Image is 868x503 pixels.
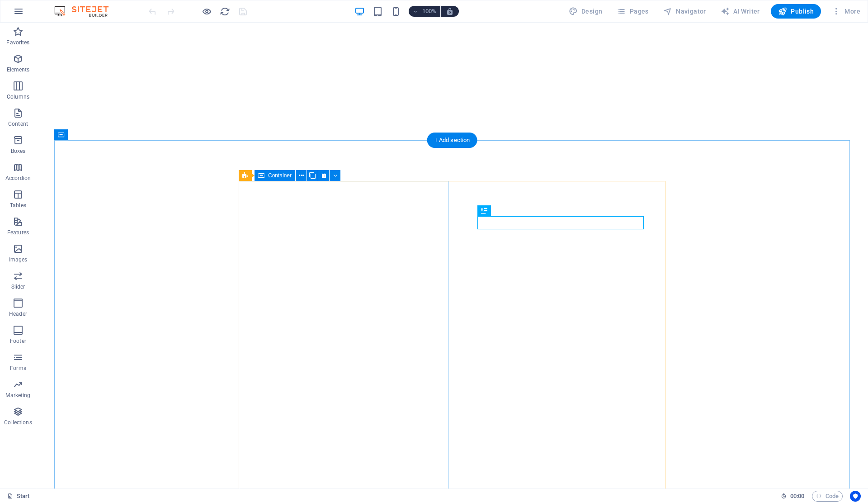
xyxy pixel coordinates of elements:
[569,7,603,16] span: Design
[781,491,805,502] h6: Session time
[771,4,821,19] button: Publish
[201,6,212,17] button: Click here to leave preview mode and continue editing
[10,337,26,345] p: Footer
[11,283,25,290] p: Slider
[660,4,710,19] button: Navigator
[9,310,27,318] p: Header
[816,491,839,502] span: Code
[790,491,804,502] span: 00 00
[11,147,26,155] p: Boxes
[268,173,292,178] span: Container
[617,7,648,16] span: Pages
[6,39,29,46] p: Favorites
[717,4,764,19] button: AI Writer
[10,202,26,209] p: Tables
[5,175,31,182] p: Accordion
[409,6,441,17] button: 100%
[446,7,454,15] i: On resize automatically adjust zoom level to fit chosen device.
[5,392,30,399] p: Marketing
[613,4,652,19] button: Pages
[7,229,29,236] p: Features
[220,6,230,17] i: Reload page
[828,4,864,19] button: More
[7,66,30,73] p: Elements
[565,4,606,19] button: Design
[850,491,861,502] button: Usercentrics
[778,7,814,16] span: Publish
[422,6,437,17] h6: 100%
[10,365,26,372] p: Forms
[7,93,29,100] p: Columns
[219,6,230,17] button: reload
[721,7,760,16] span: AI Writer
[812,491,843,502] button: Code
[4,419,32,426] p: Collections
[565,4,606,19] div: Design (Ctrl+Alt+Y)
[797,493,798,499] span: :
[663,7,706,16] span: Navigator
[9,256,28,263] p: Images
[832,7,860,16] span: More
[427,133,477,148] div: + Add section
[7,491,30,502] a: Click to cancel selection. Double-click to open Pages
[8,120,28,128] p: Content
[52,6,120,17] img: Editor Logo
